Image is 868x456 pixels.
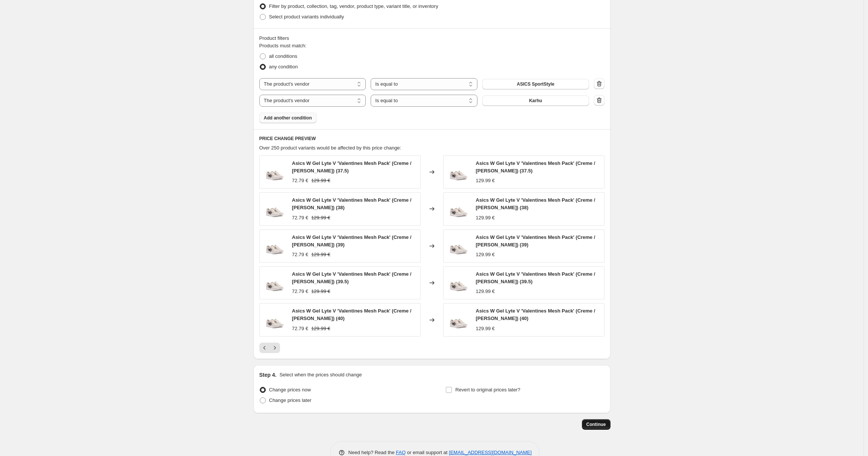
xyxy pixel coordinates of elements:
[476,234,595,248] span: Asics W Gel Lyte V 'Valentines Mesh Pack' (Creme / [PERSON_NAME]) (39)
[292,234,412,248] span: Asics W Gel Lyte V 'Valentines Mesh Pack' (Creme / [PERSON_NAME]) (39)
[311,251,330,258] strike: 129.99 €
[476,308,595,321] span: Asics W Gel Lyte V 'Valentines Mesh Pack' (Creme / [PERSON_NAME]) (40)
[292,160,412,174] span: Asics W Gel Lyte V 'Valentines Mesh Pack' (Creme / [PERSON_NAME]) (37.5)
[447,235,470,257] img: asics-w-gel-lyte-v-valentines-mesh-pack-cream-black-4_1_80x.jpg
[311,214,330,222] strike: 129.99 €
[259,371,277,379] h2: Step 4.
[447,198,470,220] img: asics-w-gel-lyte-v-valentines-mesh-pack-cream-black-4_1_80x.jpg
[447,272,470,294] img: asics-w-gel-lyte-v-valentines-mesh-pack-cream-black-4_1_80x.jpg
[264,161,286,183] img: asics-w-gel-lyte-v-valentines-mesh-pack-cream-black-4_1_80x.jpg
[447,309,470,331] img: asics-w-gel-lyte-v-valentines-mesh-pack-cream-black-4_1_80x.jpg
[482,79,589,89] button: ASICS SportStyle
[406,450,449,455] span: or email support at
[396,450,406,455] a: FAQ
[264,198,286,220] img: asics-w-gel-lyte-v-valentines-mesh-pack-cream-black-4_1_80x.jpg
[292,288,308,295] div: 72.79 €
[264,235,286,257] img: asics-w-gel-lyte-v-valentines-mesh-pack-cream-black-4_1_80x.jpg
[476,288,495,295] div: 129.99 €
[311,177,330,184] strike: 129.99 €
[264,309,286,331] img: asics-w-gel-lyte-v-valentines-mesh-pack-cream-black-4_1_80x.jpg
[455,387,520,393] span: Revert to original prices later?
[269,397,312,403] span: Change prices later
[292,214,308,222] div: 72.79 €
[259,136,604,142] h6: PRICE CHANGE PREVIEW
[476,177,495,184] div: 129.99 €
[292,325,308,332] div: 72.79 €
[476,251,495,258] div: 129.99 €
[279,371,362,379] p: Select when the prices should change
[311,325,330,332] strike: 129.99 €
[476,160,595,174] span: Asics W Gel Lyte V 'Valentines Mesh Pack' (Creme / [PERSON_NAME]) (37.5)
[476,271,595,284] span: Asics W Gel Lyte V 'Valentines Mesh Pack' (Creme / [PERSON_NAME]) (39.5)
[259,343,270,353] button: Previous
[292,197,412,210] span: Asics W Gel Lyte V 'Valentines Mesh Pack' (Creme / [PERSON_NAME]) (38)
[269,64,298,69] span: any condition
[259,35,604,42] div: Product filters
[529,98,542,104] span: Karhu
[311,288,330,295] strike: 129.99 €
[292,271,412,284] span: Asics W Gel Lyte V 'Valentines Mesh Pack' (Creme / [PERSON_NAME]) (39.5)
[292,177,308,184] div: 72.79 €
[348,450,396,455] span: Need help? Read the
[586,421,606,427] span: Continue
[476,325,495,332] div: 129.99 €
[476,214,495,222] div: 129.99 €
[269,387,311,393] span: Change prices now
[482,95,589,106] button: Karhu
[582,419,610,430] button: Continue
[264,115,312,121] span: Add another condition
[259,43,307,48] span: Products must match:
[269,53,297,59] span: all conditions
[292,251,308,258] div: 72.79 €
[259,113,317,123] button: Add another condition
[292,308,412,321] span: Asics W Gel Lyte V 'Valentines Mesh Pack' (Creme / [PERSON_NAME]) (40)
[269,3,438,9] span: Filter by product, collection, tag, vendor, product type, variant title, or inventory
[270,343,280,353] button: Next
[517,81,554,87] span: ASICS SportStyle
[259,145,401,151] span: Over 250 product variants would be affected by this price change:
[449,450,532,455] a: [EMAIL_ADDRESS][DOMAIN_NAME]
[264,272,286,294] img: asics-w-gel-lyte-v-valentines-mesh-pack-cream-black-4_1_80x.jpg
[259,343,280,353] nav: Pagination
[447,161,470,183] img: asics-w-gel-lyte-v-valentines-mesh-pack-cream-black-4_1_80x.jpg
[269,14,344,20] span: Select product variants individually
[476,197,595,210] span: Asics W Gel Lyte V 'Valentines Mesh Pack' (Creme / [PERSON_NAME]) (38)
